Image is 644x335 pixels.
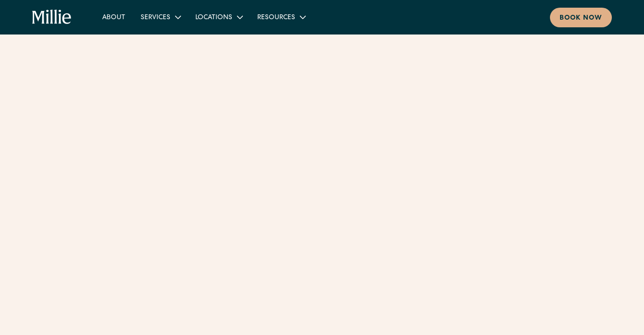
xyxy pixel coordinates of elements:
[188,9,250,25] div: Locations
[133,9,188,25] div: Services
[195,13,232,23] div: Locations
[250,9,312,25] div: Resources
[550,8,612,27] a: Book now
[257,13,295,23] div: Resources
[95,9,133,25] a: About
[141,13,170,23] div: Services
[32,10,72,25] a: home
[560,13,602,23] div: Book now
